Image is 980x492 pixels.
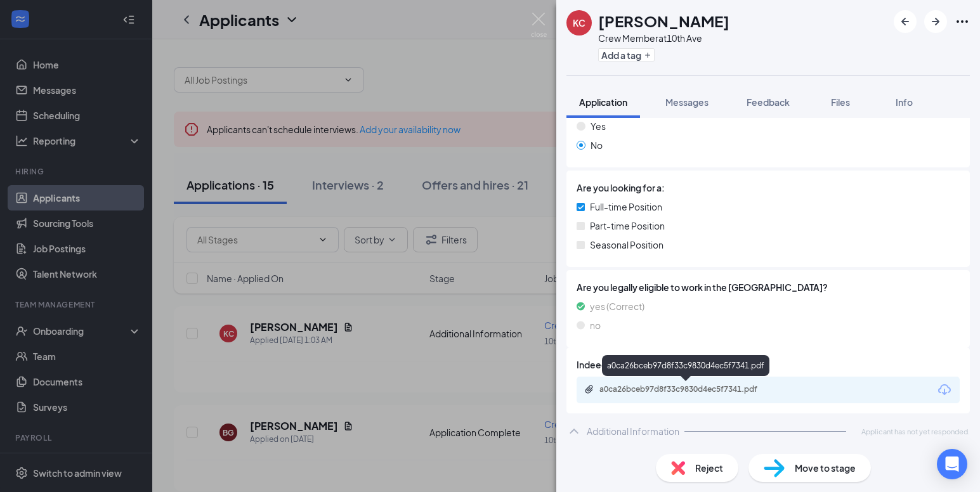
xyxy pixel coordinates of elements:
span: Application [579,96,627,108]
svg: Plus [644,51,651,59]
div: KC [573,16,585,29]
span: yes (Correct) [590,299,644,313]
svg: ArrowRight [928,14,943,29]
a: Paperclipa0ca26bceb97d8f33c9830d4ec5f7341.pdf [584,384,790,396]
span: Applicant has not yet responded. [861,426,970,437]
div: Crew Member at 10th Ave [598,32,729,44]
button: PlusAdd a tag [598,48,655,61]
span: No [591,138,603,152]
span: no [590,318,601,332]
svg: Download [937,382,952,398]
button: ArrowRight [924,10,947,33]
div: Open Intercom Messenger [937,449,967,479]
span: Are you legally eligible to work in the [GEOGRAPHIC_DATA]? [577,280,960,294]
span: Feedback [747,96,790,108]
span: Info [896,96,913,108]
button: ArrowLeftNew [894,10,917,33]
span: Are you looking for a: [577,181,665,195]
span: Messages [665,96,709,108]
span: Indeed Resume [577,358,643,372]
h1: [PERSON_NAME] [598,10,729,32]
svg: ArrowLeftNew [898,14,913,29]
span: Files [831,96,850,108]
svg: ChevronUp [566,424,582,439]
span: Part-time Position [590,219,665,233]
div: a0ca26bceb97d8f33c9830d4ec5f7341.pdf [599,384,777,394]
span: Move to stage [795,461,856,475]
div: Additional Information [587,425,679,437]
span: Reject [695,461,723,475]
svg: Paperclip [584,384,594,394]
span: Seasonal Position [590,238,663,252]
span: Yes [591,119,606,133]
svg: Ellipses [955,14,970,29]
span: Full-time Position [590,200,662,214]
div: a0ca26bceb97d8f33c9830d4ec5f7341.pdf [602,355,769,376]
